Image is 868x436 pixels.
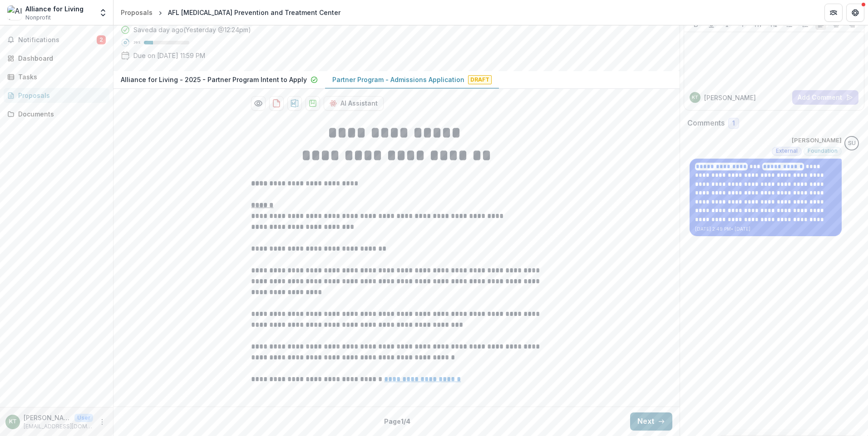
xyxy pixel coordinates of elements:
[848,140,856,146] div: Scott Umbel
[824,4,843,22] button: Partners
[692,95,698,100] div: Kelly Thompson
[18,53,102,63] div: Dashboard
[4,51,109,66] a: Dashboard
[25,14,51,22] span: Nonprofit
[384,417,410,426] p: Page 1 / 4
[18,72,102,82] div: Tasks
[121,8,153,17] div: Proposals
[324,96,384,111] button: AI Assistant
[287,96,302,111] button: download-proposal
[121,75,307,84] p: Alliance for Living - 2025 - Partner Program Intent to Apply
[18,91,102,100] div: Proposals
[269,96,284,111] button: download-proposal
[776,148,798,154] span: External
[24,413,71,422] p: [PERSON_NAME]
[97,4,109,22] button: Open entity switcher
[133,39,140,46] p: 20 %
[4,107,109,121] a: Documents
[704,93,756,102] p: [PERSON_NAME]
[74,414,93,422] p: User
[97,417,108,427] button: More
[9,419,17,425] div: Kelly Thompson
[4,88,109,103] a: Proposals
[792,136,842,145] p: [PERSON_NAME]
[846,4,864,22] button: Get Help
[792,90,858,105] button: Add Comment
[25,4,84,14] div: Alliance for Living
[97,35,106,44] span: 2
[468,75,492,84] span: Draft
[7,5,22,20] img: Alliance for Living
[117,6,156,19] a: Proposals
[808,148,838,154] span: Foundation
[732,120,735,127] span: 1
[251,96,266,111] button: Preview 07dce44c-cf21-4541-9b38-027e6e93525b-1.pdf
[18,36,97,44] span: Notifications
[630,412,672,431] button: Next
[117,6,344,19] nav: breadcrumb
[332,75,464,84] p: Partner Program - Admissions Application
[695,226,836,233] p: [DATE] 2:49 PM • [DATE]
[306,96,320,111] button: download-proposal
[18,109,102,119] div: Documents
[24,422,93,431] p: [EMAIL_ADDRESS][DOMAIN_NAME]
[4,69,109,84] a: Tasks
[133,25,251,34] div: Saved a day ago ( Yesterday @ 12:24pm )
[687,119,725,127] h2: Comments
[4,33,109,47] button: Notifications2
[168,8,340,17] div: AFL [MEDICAL_DATA] Prevention and Treatment Center
[133,51,205,60] p: Due on [DATE] 11:59 PM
